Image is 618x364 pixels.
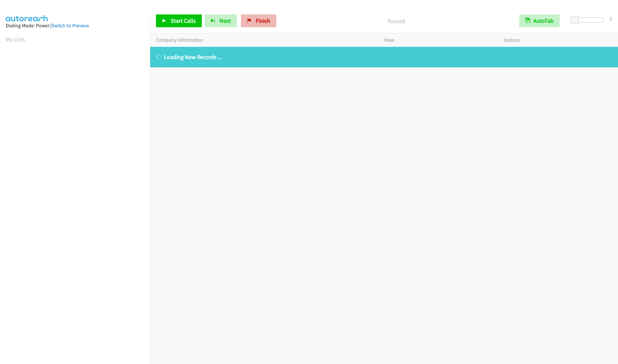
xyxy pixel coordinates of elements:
div: Delay between calls (in seconds) [574,17,604,22]
p: Actions [504,36,613,44]
span: Start Calls [171,17,196,24]
span: Next [219,17,231,24]
a: My Lists [6,36,25,43]
button: AutoTab [519,14,560,27]
iframe: Dialpad [6,49,150,354]
button: Next [205,14,237,27]
div: 0 [609,14,612,23]
p: Company Information [156,36,373,44]
p: Loading New Records ... [156,53,612,61]
p: View [384,36,493,44]
a: Start Calls [156,14,202,27]
div: Dialing Mode: Power | [6,22,144,30]
p: Paused [285,17,508,25]
a: Finish [241,14,276,27]
span: Finish [256,17,270,24]
a: Switch to Preview [52,22,89,29]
